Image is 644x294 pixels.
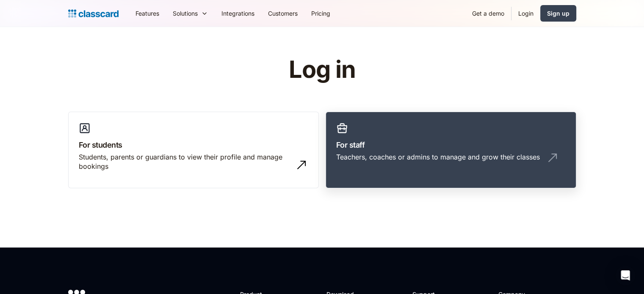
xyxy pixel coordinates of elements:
a: Login [511,4,540,23]
h3: For staff [336,139,566,151]
a: For studentsStudents, parents or guardians to view their profile and manage bookings [68,112,319,189]
div: Solutions [173,9,198,18]
div: Teachers, coaches or admins to manage and grow their classes [336,152,540,162]
div: Students, parents or guardians to view their profile and manage bookings [79,152,291,171]
a: Features [129,4,166,23]
h3: For students [79,139,308,151]
a: home [68,8,119,19]
a: Integrations [215,4,261,23]
div: Solutions [166,4,215,23]
a: For staffTeachers, coaches or admins to manage and grow their classes [326,112,576,189]
a: Pricing [304,4,337,23]
a: Customers [261,4,304,23]
a: Sign up [540,5,576,22]
a: Get a demo [465,4,511,23]
h1: Log in [188,57,456,83]
div: Sign up [547,9,569,18]
div: Open Intercom Messenger [615,265,636,286]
